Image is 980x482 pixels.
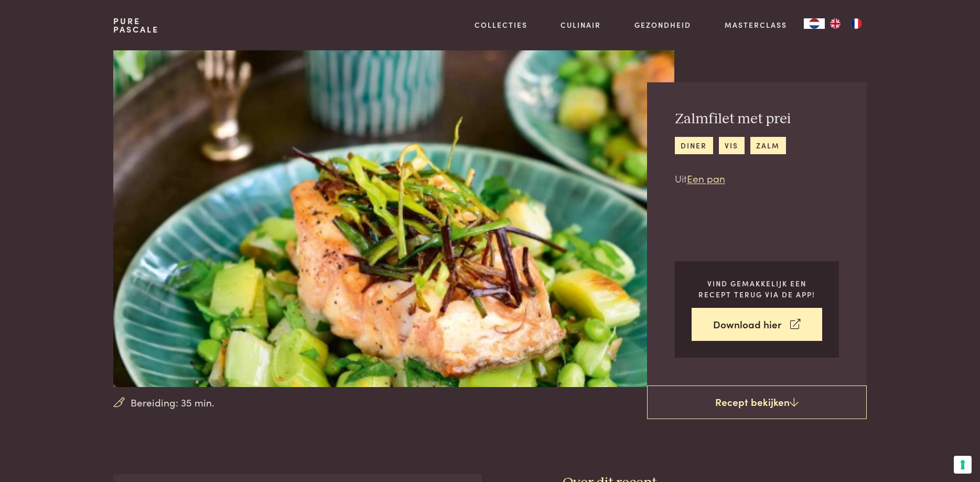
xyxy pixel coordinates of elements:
a: NL [804,18,825,29]
a: Culinair [561,19,601,30]
a: vis [719,137,745,154]
a: diner [675,137,713,154]
a: zalm [750,137,786,154]
img: Zalmfilet met prei [113,50,674,387]
a: Collecties [475,19,527,30]
a: Masterclass [725,19,787,30]
p: Uit [675,171,791,186]
span: Bereiding: 35 min. [131,395,214,410]
p: Vind gemakkelijk een recept terug via de app! [692,278,822,299]
a: Gezondheid [634,19,691,30]
a: Recept bekijken [647,385,867,419]
a: Download hier [692,308,822,341]
a: EN [825,18,846,29]
a: PurePascale [113,17,159,34]
button: Uw voorkeuren voor toestemming voor trackingtechnologieën [954,456,972,474]
aside: Language selected: Nederlands [804,18,867,29]
a: Een pan [687,171,725,185]
ul: Language list [825,18,867,29]
a: FR [846,18,867,29]
div: Language [804,18,825,29]
h2: Zalmfilet met prei [675,110,791,128]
